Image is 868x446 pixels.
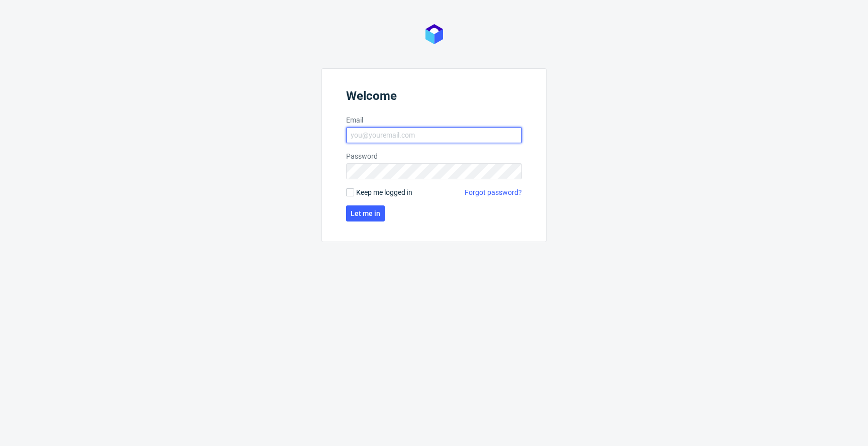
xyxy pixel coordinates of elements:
header: Welcome [346,89,522,107]
span: Let me in [351,210,380,217]
a: Forgot password? [465,187,522,197]
button: Let me in [346,205,385,221]
label: Email [346,115,522,125]
input: you@youremail.com [346,127,522,143]
span: Keep me logged in [356,187,412,197]
label: Password [346,151,522,161]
